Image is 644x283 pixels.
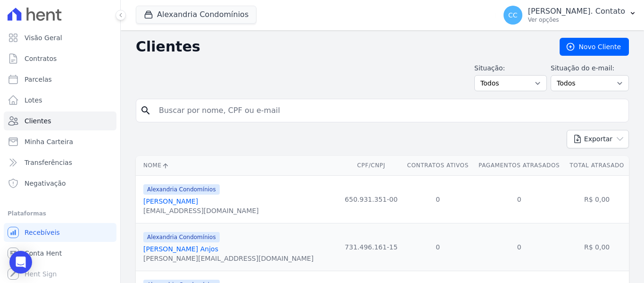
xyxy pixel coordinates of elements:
td: 731.496.161-15 [340,223,402,271]
td: 0 [402,175,473,223]
label: Situação: [474,63,547,73]
span: Contratos [25,54,57,63]
th: Total Atrasado [565,156,629,175]
div: Plataformas [8,208,113,219]
div: [EMAIL_ADDRESS][DOMAIN_NAME] [143,206,259,215]
span: Parcelas [25,75,52,84]
span: Negativação [25,179,66,188]
h2: Clientes [136,38,545,55]
span: Alexandria Condomínios [143,232,220,242]
a: Contratos [4,49,116,68]
label: Situação do e-mail: [551,63,629,73]
button: CC [PERSON_NAME]. Contato Ver opções [496,2,644,28]
th: Contratos Ativos [402,156,473,175]
span: Clientes [25,116,51,126]
a: Clientes [4,111,116,130]
span: Conta Hent [25,249,62,258]
p: Ver opções [528,16,625,24]
button: Alexandria Condomínios [136,6,256,24]
p: [PERSON_NAME]. Contato [528,7,625,16]
a: Recebíveis [4,223,116,242]
i: search [140,105,151,116]
a: Minha Carteira [4,132,116,151]
div: Open Intercom Messenger [9,251,32,274]
td: R$ 0,00 [565,175,629,223]
span: CC [508,12,518,18]
span: Recebíveis [25,228,60,237]
th: CPF/CNPJ [340,156,402,175]
span: Transferências [25,158,72,167]
span: Minha Carteira [25,137,73,146]
a: Negativação [4,174,116,193]
div: [PERSON_NAME][EMAIL_ADDRESS][DOMAIN_NAME] [143,254,314,263]
input: Buscar por nome, CPF ou e-mail [153,101,625,120]
a: Novo Cliente [560,38,629,56]
th: Nome [136,156,340,175]
td: 0 [473,223,565,271]
td: 0 [402,223,473,271]
td: R$ 0,00 [565,223,629,271]
a: Parcelas [4,70,116,89]
th: Pagamentos Atrasados [473,156,565,175]
span: Lotes [25,95,42,105]
span: Alexandria Condomínios [143,184,220,195]
a: Conta Hent [4,244,116,263]
a: Transferências [4,153,116,172]
button: Exportar [567,130,629,148]
a: Lotes [4,91,116,110]
a: [PERSON_NAME] Anjos [143,245,218,253]
td: 0 [473,175,565,223]
a: Visão Geral [4,28,116,47]
td: 650.931.351-00 [340,175,402,223]
a: [PERSON_NAME] [143,197,198,205]
span: Visão Geral [25,33,62,43]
